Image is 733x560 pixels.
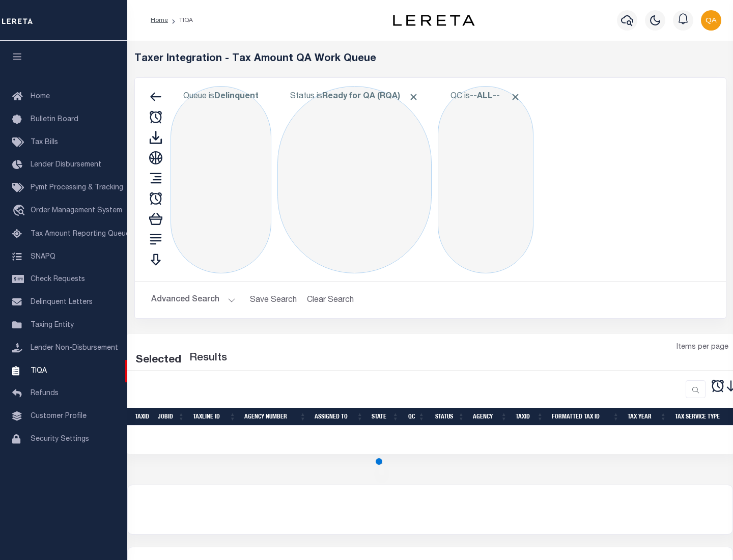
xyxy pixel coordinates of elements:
span: Click to Remove [408,92,419,102]
div: Click to Edit [277,86,432,273]
span: Security Settings [31,436,89,443]
i: travel_explore [12,205,29,218]
th: Assigned To [311,408,368,426]
a: Home [151,17,168,23]
th: Tax Year [624,408,671,426]
div: Click to Edit [438,86,533,273]
th: QC [403,408,429,426]
th: Agency Number [240,408,311,426]
img: svg+xml;base64,PHN2ZyB4bWxucz0iaHR0cDovL3d3dy53My5vcmcvMjAwMC9zdmciIHBvaW50ZXItZXZlbnRzPSJub25lIi... [701,10,721,31]
button: Save Search [244,290,303,310]
span: Lender Disbursement [31,161,101,169]
button: Clear Search [303,290,358,310]
li: TIQA [168,16,193,25]
span: Refunds [31,390,59,397]
th: JobID [154,408,189,426]
span: Lender Non-Disbursement [31,345,118,352]
label: Results [189,350,227,367]
span: Pymt Processing & Tracking [31,184,123,191]
b: --ALL-- [470,93,500,101]
div: Selected [135,352,181,369]
span: Click to Remove [510,92,521,102]
div: Click to Edit [171,86,271,273]
span: Taxing Entity [31,322,74,329]
th: TaxID [131,408,154,426]
span: Customer Profile [31,413,87,420]
span: Order Management System [31,207,122,214]
span: Home [31,93,50,100]
span: SNAPQ [31,253,55,260]
span: Check Requests [31,276,85,283]
th: Agency [469,408,512,426]
span: Bulletin Board [31,116,78,123]
span: Tax Bills [31,139,58,146]
button: Advanced Search [151,290,236,310]
span: Delinquent Letters [31,299,93,306]
th: TaxLine ID [189,408,240,426]
th: Formatted Tax ID [548,408,624,426]
span: Items per page [676,342,728,353]
th: Status [429,408,469,426]
b: Delinquent [214,93,259,101]
th: State [368,408,403,426]
h5: Taxer Integration - Tax Amount QA Work Queue [134,53,726,65]
img: logo-dark.svg [393,15,474,26]
b: Ready for QA (RQA) [322,93,419,101]
span: TIQA [31,367,47,374]
span: Tax Amount Reporting Queue [31,231,130,238]
th: TaxID [512,408,548,426]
